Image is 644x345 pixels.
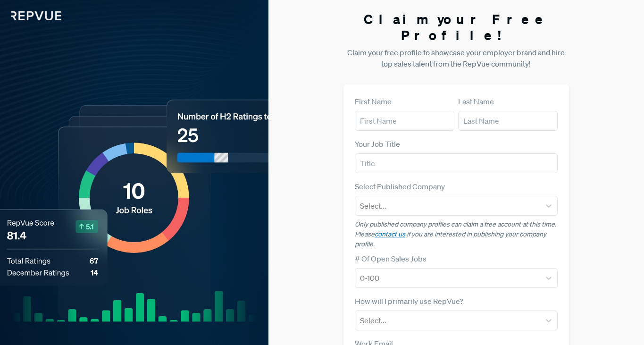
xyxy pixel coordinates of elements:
p: Only published company profiles can claim a free account at this time. Please if you are interest... [355,219,558,249]
input: Title [355,153,558,173]
label: How will I primarily use RepVue? [355,295,463,307]
label: Select Published Company [355,181,445,192]
label: Your Job Title [355,138,400,150]
label: # Of Open Sales Jobs [355,253,427,264]
p: Claim your free profile to showcase your employer brand and hire top sales talent from the RepVue... [343,47,569,69]
a: contact us [375,230,405,238]
h3: Claim your Free Profile! [343,11,569,43]
label: First Name [355,96,392,107]
input: Last Name [458,111,558,131]
input: First Name [355,111,454,131]
label: Last Name [458,96,494,107]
